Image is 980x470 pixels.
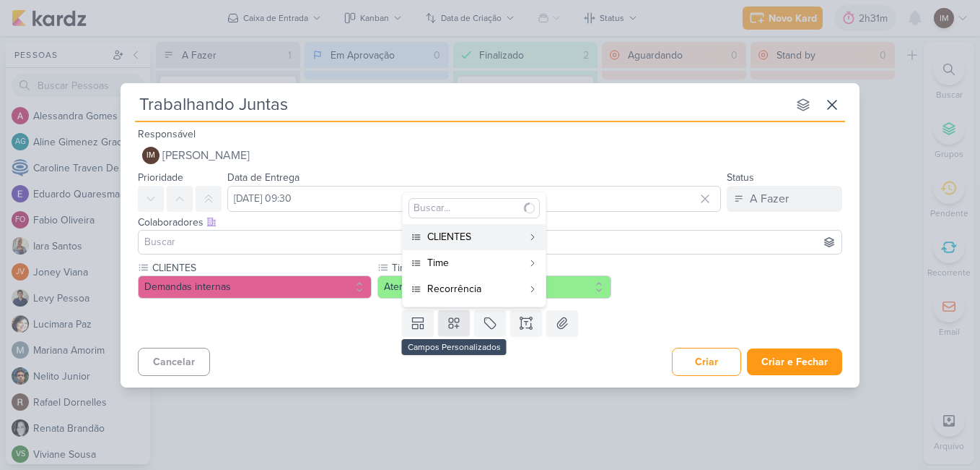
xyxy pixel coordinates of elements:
button: IM [PERSON_NAME] [138,142,842,168]
button: Time [403,250,546,276]
input: Buscar... [408,198,540,218]
input: Select a date [227,186,721,212]
button: Recorrência [403,276,546,302]
button: Cancelar [138,348,210,376]
label: Prioridade [138,171,183,184]
button: Criar [672,348,741,376]
div: Colaboradores [138,215,842,230]
button: Demandas internas [138,275,372,299]
input: Buscar [141,234,839,251]
input: Kard Sem Título [135,92,787,118]
div: Time [427,255,522,270]
button: A Fazer [727,186,842,212]
label: CLIENTES [151,260,372,275]
p: IM [146,152,155,160]
label: Status [727,171,754,184]
span: [PERSON_NAME] [162,147,250,164]
div: A Fazer [750,190,789,208]
label: Data de Entrega [227,171,299,184]
div: Campos Personalizados [402,339,507,355]
label: Time [390,260,611,275]
div: Recorrência [427,281,522,296]
button: Atendimento [377,275,611,299]
div: Isabella Machado Guimarães [142,147,159,164]
div: CLIENTES [427,229,522,244]
label: Responsável [138,128,196,140]
button: Criar e Fechar [747,349,842,375]
button: CLIENTES [403,224,546,250]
